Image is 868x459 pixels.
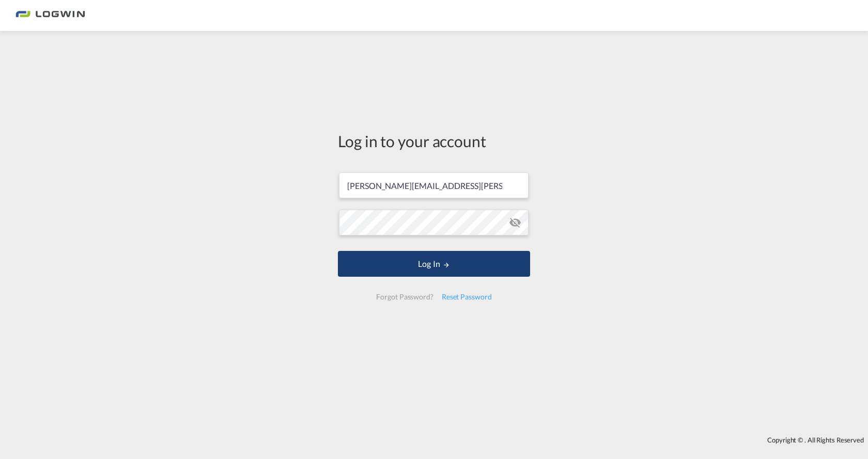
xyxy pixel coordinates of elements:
[338,130,530,152] div: Log in to your account
[509,216,521,229] md-icon: icon-eye-off
[438,288,496,306] div: Reset Password
[339,172,529,198] input: Enter email/phone number
[338,251,530,277] button: LOGIN
[16,4,85,27] img: bc73a0e0d8c111efacd525e4c8ad7d32.png
[372,288,437,306] div: Forgot Password?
